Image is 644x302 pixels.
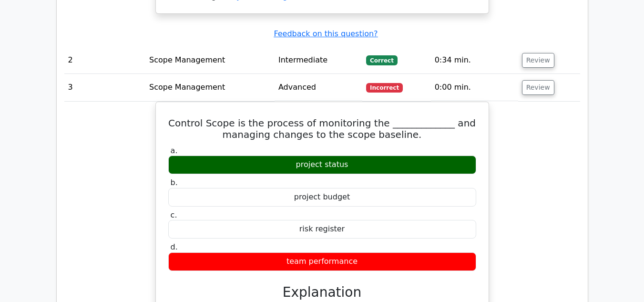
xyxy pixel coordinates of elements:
[366,55,397,65] span: Correct
[171,242,178,251] span: d.
[168,252,476,271] div: team performance
[168,220,476,239] div: risk register
[145,74,275,101] td: Scope Management
[64,47,146,74] td: 2
[274,29,378,38] a: Feedback on this question?
[168,188,476,207] div: project budget
[168,156,476,174] div: project status
[522,80,554,95] button: Review
[431,74,518,101] td: 0:00 min.
[145,47,275,74] td: Scope Management
[275,74,362,101] td: Advanced
[171,146,178,155] span: a.
[171,210,177,219] span: c.
[171,178,178,187] span: b.
[275,47,362,74] td: Intermediate
[366,83,403,93] span: Incorrect
[522,53,554,68] button: Review
[431,47,518,74] td: 0:34 min.
[167,117,477,140] h5: Control Scope is the process of monitoring the _____________ and managing changes to the scope ba...
[64,74,146,101] td: 3
[174,284,470,301] h3: Explanation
